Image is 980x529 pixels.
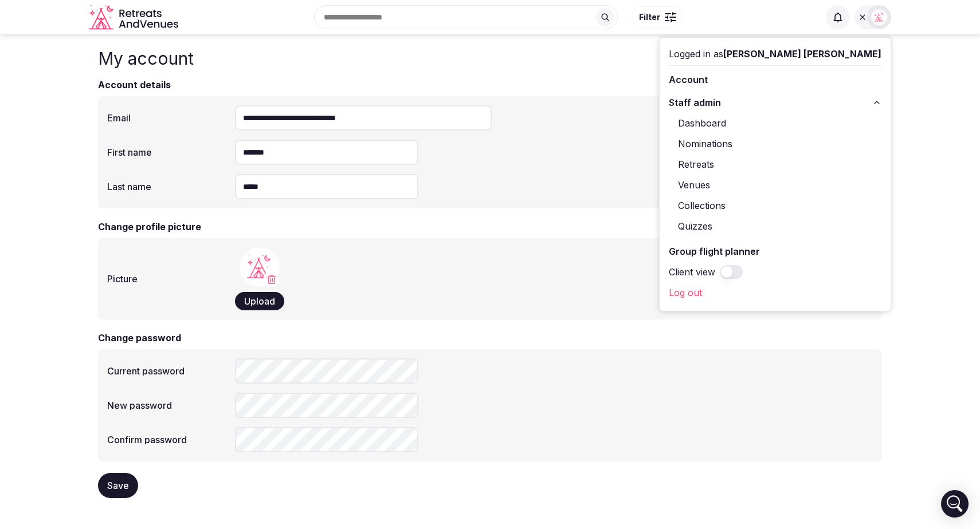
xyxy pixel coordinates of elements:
[98,220,882,234] h3: Change profile picture
[107,274,235,283] label: Picture
[669,155,881,173] a: Retreats
[107,148,235,157] label: First name
[235,292,284,310] button: Upload
[107,366,235,376] label: Current password
[244,295,275,307] span: Upload
[669,242,881,260] a: Group flight planner
[98,473,138,498] button: Save
[669,114,881,132] a: Dashboard
[669,96,721,109] span: Staff admin
[98,331,882,345] h3: Change password
[89,5,181,30] svg: Retreats and Venues company logo
[240,247,280,287] img: Avatar
[98,48,194,69] h1: My account
[98,78,882,92] h3: Account details
[107,480,129,491] span: Save
[632,6,684,28] button: Filter
[669,176,881,194] a: Venues
[669,135,881,153] a: Nominations
[107,182,235,191] label: Last name
[107,401,235,410] label: New password
[107,435,235,444] label: Confirm password
[669,265,715,279] label: Client view
[639,11,660,23] span: Filter
[871,9,887,25] img: Matt Grant Oakes
[941,490,969,518] div: Open Intercom Messenger
[669,196,881,215] a: Collections
[669,47,881,61] div: Logged in as
[89,5,181,30] a: Visit the homepage
[669,283,881,302] a: Log out
[669,217,881,235] a: Quizzes
[723,48,881,60] span: [PERSON_NAME] [PERSON_NAME]
[669,93,881,112] button: Staff admin
[669,70,881,89] a: Account
[107,113,235,123] label: Email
